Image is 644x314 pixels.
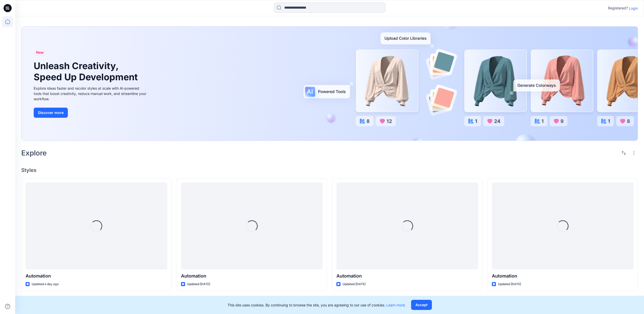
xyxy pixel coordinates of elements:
p: Automation [336,272,478,280]
span: New [36,49,44,55]
a: Learn more [386,303,405,307]
p: Login [629,6,638,11]
h1: Unleash Creativity, Speed Up Development [34,61,140,82]
p: Registered? [608,5,628,11]
p: Automation [181,272,323,280]
div: Explore ideas faster and recolor styles at scale with AI-powered tools that boost creativity, red... [34,86,148,102]
h2: Explore [21,149,47,157]
p: Updated a day ago [32,282,59,287]
p: Automation [26,272,167,280]
button: Accept [411,300,432,310]
button: Discover more [34,108,68,118]
a: Discover more [34,108,148,118]
h4: Styles [21,167,638,173]
p: Automation [492,272,634,280]
p: Updated [DATE] [498,282,521,287]
p: Updated [DATE] [187,282,210,287]
p: Updated [DATE] [343,282,366,287]
p: This site uses cookies. By continuing to browse the site, you are agreeing to our use of cookies. [228,302,405,308]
